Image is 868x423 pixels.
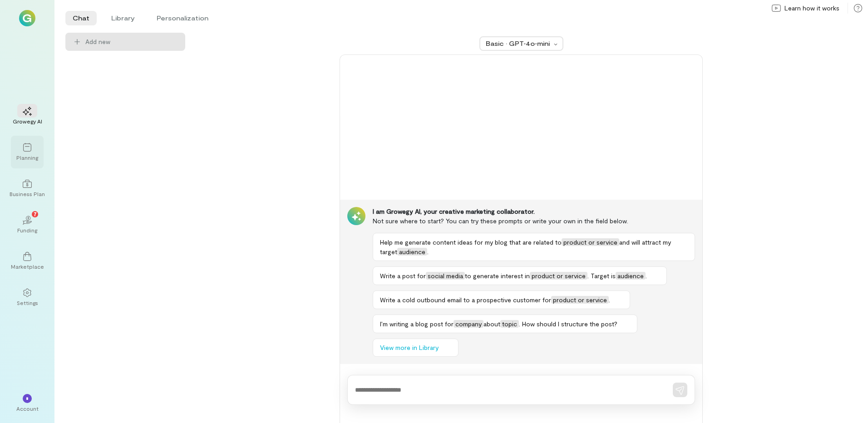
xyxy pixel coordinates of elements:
[426,272,465,280] span: social media
[11,172,44,205] a: Business Plan
[373,266,667,285] button: Write a post forsocial mediato generate interest inproduct or service. Target isaudience.
[13,118,42,125] div: Growegy AI
[104,11,142,25] li: Library
[609,296,610,304] span: .
[784,4,839,13] span: Learn how it works
[11,263,44,270] div: Marketplace
[373,216,695,226] div: Not sure where to start? You can try these prompts or write your own in the field below.
[587,272,616,280] span: . Target is
[465,272,530,280] span: to generate interest in
[380,238,562,246] span: Help me generate content ideas for my blog that are related to
[530,272,587,280] span: product or service
[380,272,426,280] span: Write a post for
[17,226,37,234] div: Funding
[11,281,44,314] a: Settings
[519,320,617,328] span: . How should I structure the post?
[562,238,619,246] span: product or service
[373,233,695,261] button: Help me generate content ideas for my blog that are related toproduct or serviceand will attract ...
[483,320,500,328] span: about
[65,11,97,25] li: Chat
[373,207,695,216] div: I am Growegy AI, your creative marketing collaborator.
[11,245,44,277] a: Marketplace
[380,320,454,328] span: I’m writing a blog post for
[34,210,37,218] span: 7
[380,343,439,352] span: View more in Library
[149,11,216,25] li: Personalization
[11,208,44,241] a: Funding
[427,248,429,256] span: .
[11,387,44,419] div: *Account
[17,299,38,306] div: Settings
[373,290,630,309] button: Write a cold outbound email to a prospective customer forproduct or service.
[551,296,609,304] span: product or service
[646,272,647,280] span: .
[500,320,519,328] span: topic
[16,154,38,161] div: Planning
[397,248,427,256] span: audience
[16,405,39,412] div: Account
[373,315,637,333] button: I’m writing a blog post forcompanyabouttopic. How should I structure the post?
[11,136,44,168] a: Planning
[616,272,646,280] span: audience
[373,339,459,357] button: View more in Library
[454,320,483,328] span: company
[380,296,551,304] span: Write a cold outbound email to a prospective customer for
[11,99,44,132] a: Growegy AI
[85,37,178,46] span: Add new
[10,190,45,197] div: Business Plan
[486,39,551,48] div: Basic · GPT‑4o‑mini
